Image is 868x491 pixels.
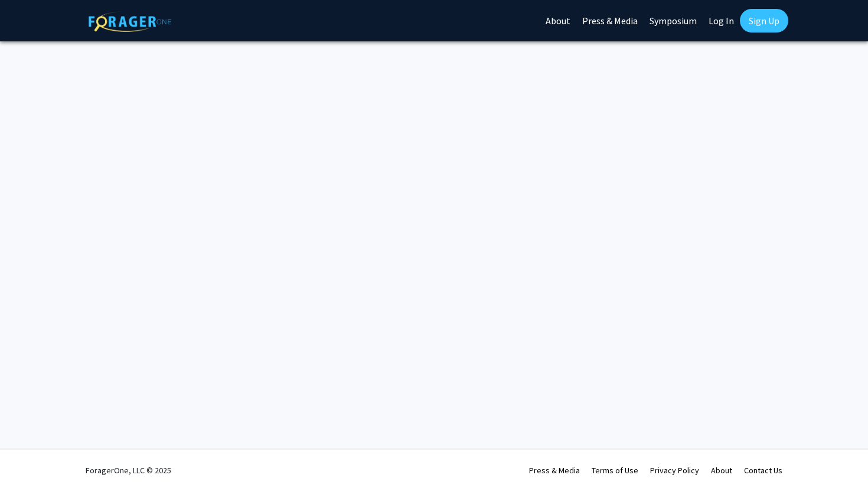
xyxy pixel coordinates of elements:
a: Sign Up [740,9,788,32]
a: About [711,465,732,476]
a: Privacy Policy [650,465,699,476]
div: ForagerOne, LLC © 2025 [86,450,171,491]
a: Press & Media [529,465,580,476]
a: Contact Us [744,465,782,476]
img: ForagerOne Logo [89,11,171,32]
a: Terms of Use [592,465,638,476]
